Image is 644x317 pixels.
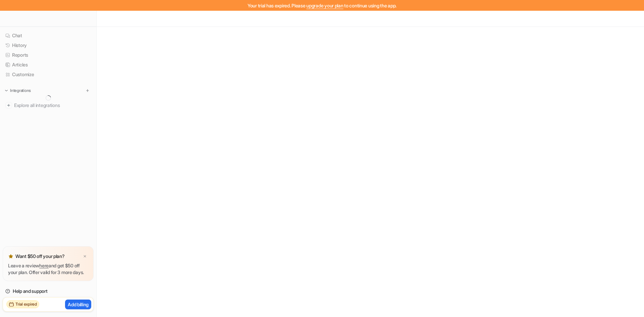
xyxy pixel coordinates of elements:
[3,87,33,94] button: Integrations
[3,70,94,79] a: Customize
[68,301,89,308] p: Add billing
[3,31,94,40] a: Chat
[85,88,90,93] img: menu_add.svg
[83,254,87,259] img: x
[39,263,49,268] a: here
[3,101,94,110] a: Explore all integrations
[3,60,94,69] a: Articles
[3,41,94,50] a: History
[15,301,37,307] h2: Trial expired
[306,3,343,8] a: upgrade your plan
[14,100,91,111] span: Explore all integrations
[8,262,88,276] p: Leave a review and get $50 off your plan. Offer valid for 3 more days.
[8,254,13,259] img: star
[65,300,91,309] button: Add billing
[5,102,12,109] img: explore all integrations
[3,50,94,60] a: Reports
[10,88,31,93] p: Integrations
[15,253,65,260] p: Want $50 off your plan?
[3,286,94,296] a: Help and support
[4,88,9,93] img: expand menu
